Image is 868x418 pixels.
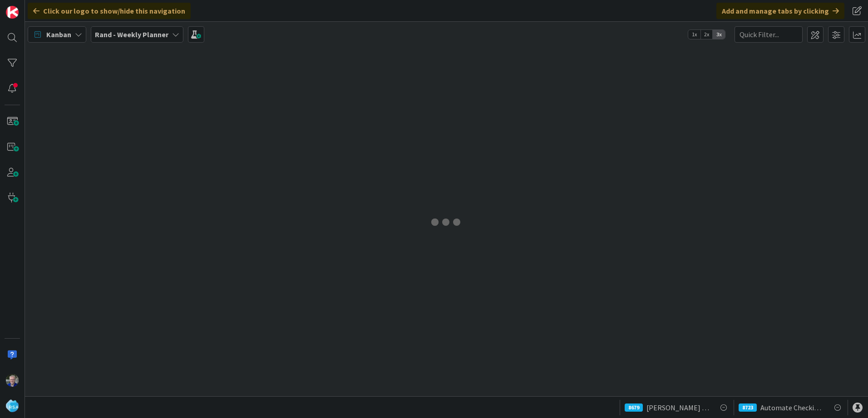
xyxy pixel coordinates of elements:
[688,30,700,39] span: 1x
[700,30,713,39] span: 2x
[735,26,803,43] input: Quick Filter...
[760,402,825,413] span: Automate Checking for incoming products from customers
[625,403,643,412] div: 8679
[713,30,725,39] span: 3x
[28,3,191,19] div: Click our logo to show/hide this navigation
[739,403,757,412] div: 8723
[95,30,168,39] b: Rand - Weekly Planner
[646,402,711,413] span: [PERSON_NAME] Requirements
[6,6,19,19] img: Visit kanbanzone.com
[46,29,71,40] span: Kanban
[6,374,19,387] img: RT
[6,399,19,412] img: avatar
[716,3,844,19] div: Add and manage tabs by clicking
